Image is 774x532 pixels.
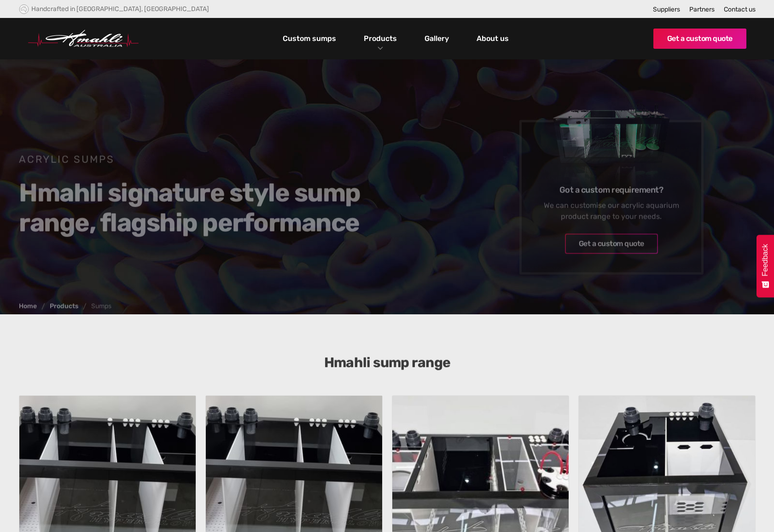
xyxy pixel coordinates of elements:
[474,31,511,46] a: About us
[91,303,111,310] div: Sumps
[761,244,769,276] span: Feedback
[28,30,139,47] a: home
[28,30,139,47] img: Hmahli Australia Logo
[19,303,37,310] a: Home
[535,76,687,212] img: Sumps
[653,6,680,13] a: Suppliers
[31,5,209,13] div: Handcrafted in [GEOGRAPHIC_DATA], [GEOGRAPHIC_DATA]
[357,18,404,59] div: Products
[564,234,658,254] a: Get a custom quote
[19,152,373,166] h1: Acrylic Sumps
[689,6,715,13] a: Partners
[724,6,756,13] a: Contact us
[757,235,774,297] button: Feedback - Show survey
[578,238,644,249] div: Get a custom quote
[422,31,451,46] a: Gallery
[210,354,564,371] h3: Hmahli sump range
[535,185,687,196] h6: Got a custom requirement?
[50,303,78,310] a: Products
[361,32,399,45] a: Products
[280,31,338,46] a: Custom sumps
[19,178,373,237] h2: Hmahli signature style sump range, flagship performance
[653,29,746,49] a: Get a custom quote
[535,200,687,222] div: We can customise our acrylic aquarium product range to your needs.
